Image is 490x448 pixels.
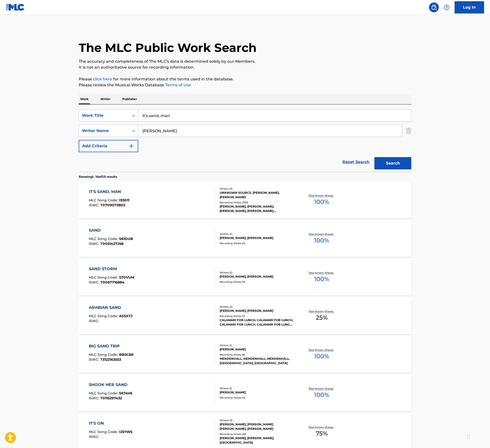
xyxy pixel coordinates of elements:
div: UNKNOWN SOURCE, [PERSON_NAME], [PERSON_NAME] [220,191,294,199]
p: Writer [99,94,112,104]
a: Public Search [429,2,439,12]
span: 100 % [314,275,329,284]
div: [PERSON_NAME], [PERSON_NAME] [220,274,294,279]
span: ISWC : [89,241,100,246]
div: IT'S SAND, MAN [89,189,129,195]
img: Delete Criterion [406,125,411,137]
p: Total Known Shares: [308,194,335,197]
div: ARABIAN SAND [89,305,133,311]
form: Search Form [79,109,411,172]
span: ISWC : [89,319,100,323]
span: 100 % [314,352,329,361]
span: 100 % [314,236,329,245]
span: ISWC : [89,434,100,439]
img: 9d2ae6d4665cec9f34b9.svg [128,143,134,149]
button: Search [374,157,411,169]
div: Recording Artists ( 7 ) [220,314,294,318]
div: Recording Artists ( 399 ) [220,201,294,204]
span: T3122163553 [100,357,121,362]
p: Total Known Shares: [308,232,335,236]
span: 100 % [314,197,329,206]
span: 75 % [316,429,328,438]
a: SANDMLC Song Code:S61DUBISWC:T0051427258Writers (2)[PERSON_NAME], [PERSON_NAME]Recording Artists ... [79,220,411,257]
span: ISWC : [89,357,100,362]
a: click here [93,77,112,81]
p: Showing 1 - 10 of 121 results [79,175,117,179]
div: Writer Name [82,128,126,134]
span: T0115297432 [100,396,122,400]
div: MENDENHALL, MENDENHALL, MENDENHALL, [GEOGRAPHIC_DATA], [GEOGRAPHIC_DATA] [220,357,294,365]
span: I25YW5 [119,430,132,434]
div: Recording Artists ( 0 ) [220,241,294,245]
a: IT'S SAND, MANMLC Song Code:I93011ISWC:T0709073802Writers (3)UNKNOWN SOURCE, [PERSON_NAME], [PERS... [79,181,411,218]
span: T0067716884 [100,280,124,284]
span: S674V6 [119,391,132,395]
iframe: Chat Widget [465,424,490,448]
div: [PERSON_NAME], [PERSON_NAME] [220,236,294,240]
span: I93011 [119,198,129,202]
p: The accuracy and completeness of The MLC's data is determined solely by our Members. [79,59,411,64]
span: ISWC : [89,280,100,284]
span: 100 % [314,390,329,399]
span: MLC Song Code : [89,314,119,318]
div: [PERSON_NAME], [PERSON_NAME] [220,309,294,313]
p: Work [79,94,90,104]
div: CALAMARI FOR LUNCH, CALAMARI FOR LUNCH, CALAMARI FOR LUNCH, CALAMARI FOR LUNCH, CALAMARI FOR LUNCH [220,318,294,327]
div: Writers ( 1 ) [220,387,294,390]
div: Recording Artists ( 18 ) [220,432,294,436]
div: Writers ( 3 ) [220,187,294,191]
span: 25 % [316,313,328,322]
span: MLC Song Code : [89,198,119,202]
p: Total Known Shares: [308,387,335,390]
div: SAND STORM [89,266,134,272]
span: MLC Song Code : [89,275,119,280]
div: BIG SAND TRIP [89,343,133,349]
div: [PERSON_NAME], [PERSON_NAME], [GEOGRAPHIC_DATA] [220,436,294,445]
div: [PERSON_NAME], [PERSON_NAME], [PERSON_NAME], [PERSON_NAME], [PERSON_NAME] [220,204,294,213]
div: Recording Artists ( 6 ) [220,353,294,357]
a: Log In [455,1,484,14]
p: Total Known Shares: [308,348,335,352]
div: [PERSON_NAME] [220,390,294,395]
div: Writers ( 2 ) [220,232,294,236]
a: Reset Search [340,157,372,167]
span: MLC Song Code : [89,391,119,395]
div: Writers ( 2 ) [220,271,294,274]
p: Total Known Shares: [308,425,335,429]
div: Help [442,2,452,12]
div: Recording Artists ( 0 ) [220,396,294,400]
span: ISWC : [89,396,100,400]
div: [PERSON_NAME], [PERSON_NAME] [PERSON_NAME], [PERSON_NAME] [220,422,294,431]
div: [PERSON_NAME] [220,347,294,352]
p: It is not an authoritative source for recording information. [79,64,411,70]
a: BIG SAND TRIPMLC Song Code:BB5C68ISWC:T3122163553Writers (1)[PERSON_NAME]Recording Artists (6)MEN... [79,336,411,373]
p: Total Known Shares: [308,310,335,313]
img: search [431,4,437,10]
a: SAND STORMMLC Song Code:S70VUMISWC:T0067716884Writers (2)[PERSON_NAME], [PERSON_NAME]Recording Ar... [79,259,411,296]
a: Terms of Use [164,83,191,87]
div: Writers ( 2 ) [220,305,294,309]
span: T0051427258 [100,241,123,246]
span: S70VUM [119,275,134,280]
a: ARABIAN SANDMLC Song Code:AX5XYJISWC:Writers (2)[PERSON_NAME], [PERSON_NAME]Recording Artists (7)... [79,297,411,334]
button: Add Criteria [79,140,138,152]
div: SAND [89,227,133,233]
div: Drag [467,429,470,444]
h1: The MLC Public Work Search [79,40,257,55]
span: T0709073802 [100,203,125,207]
span: BB5C68 [119,352,133,357]
span: AX5XYJ [119,314,133,318]
img: MLC Logo [6,4,25,11]
div: Writers ( 3 ) [220,418,294,422]
img: help [444,4,450,10]
span: MLC Song Code : [89,352,119,357]
span: MLC Song Code : [89,430,119,434]
div: Writers ( 1 ) [220,343,294,347]
div: SHOOK HER SAND [89,382,132,388]
span: S61DUB [119,237,133,241]
p: Please for more information about the terms used in the database. [79,76,411,82]
p: Please review the Musical Works Database [79,82,411,88]
span: ISWC : [89,203,100,207]
div: Recording Artists ( 0 ) [220,280,294,284]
